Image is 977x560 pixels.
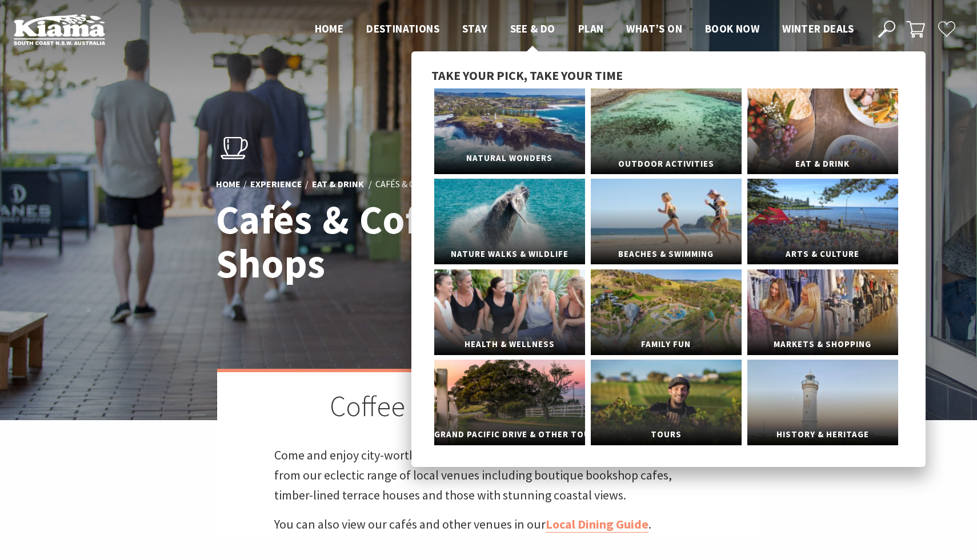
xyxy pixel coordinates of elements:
[591,154,742,175] span: Outdoor Activities
[434,148,585,169] span: Natural Wonders
[14,14,105,45] img: Kiama Logo
[375,177,469,192] li: Cafés & Coffee Shops
[747,154,898,175] span: Eat & Drink
[705,22,759,35] span: Book now
[434,244,585,265] span: Nature Walks & Wildlife
[434,424,585,445] span: Grand Pacific Drive & Other Touring
[434,334,585,355] span: Health & Wellness
[591,424,742,445] span: Tours
[782,22,854,35] span: Winter Deals
[216,198,539,286] h1: Cafés & Coffee Shops
[747,424,898,445] span: History & Heritage
[546,516,648,533] a: Local Dining Guide
[591,244,742,265] span: Beaches & Swimming
[626,22,682,35] span: What’s On
[250,178,302,191] a: Experience
[591,334,742,355] span: Family Fun
[312,178,364,191] a: Eat & Drink
[510,22,555,35] span: See & Do
[274,389,703,428] h2: Coffee to write home about
[274,514,703,534] p: You can also view our cafés and other venues in our .
[747,334,898,355] span: Markets & Shopping
[578,22,604,35] span: Plan
[315,22,344,35] span: Home
[303,20,865,39] nav: Main Menu
[274,445,703,506] p: Come and enjoy city-worthy coffee without the hustle and bustle. Take your pick from our eclectic...
[216,178,241,191] a: Home
[462,22,487,35] span: Stay
[366,22,439,35] span: Destinations
[431,67,623,83] span: Take your pick, take your time
[747,244,898,265] span: Arts & Culture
